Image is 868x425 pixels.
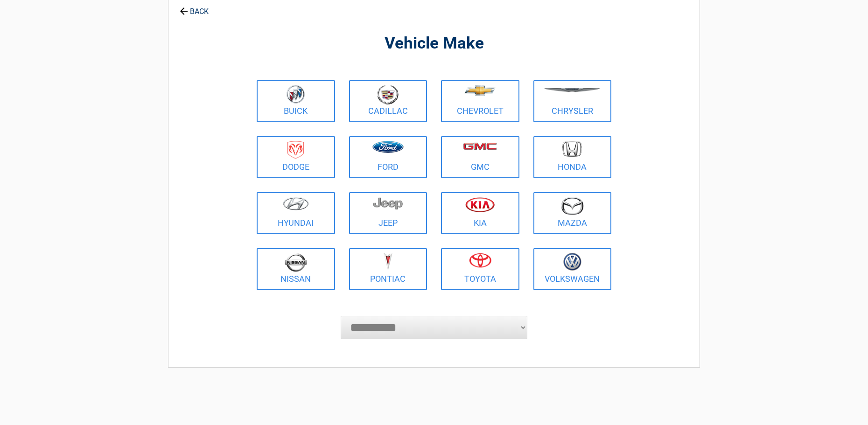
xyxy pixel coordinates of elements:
a: Chevrolet [441,80,519,122]
img: pontiac [383,253,392,271]
img: toyota [469,253,491,268]
a: Jeep [349,192,427,234]
a: Buick [257,80,335,122]
a: Toyota [441,248,519,290]
img: ford [372,141,404,153]
img: buick [287,85,305,104]
img: jeep [373,197,403,210]
a: Mazda [533,192,612,234]
a: Chrysler [533,80,612,122]
img: honda [562,141,582,157]
img: kia [465,197,495,212]
img: chrysler [544,88,601,92]
a: Honda [533,136,612,178]
img: gmc [463,142,497,150]
a: Cadillac [349,80,427,122]
h2: Vehicle Make [254,33,614,55]
img: dodge [287,141,304,159]
img: cadillac [377,85,399,105]
a: Dodge [257,136,335,178]
img: hyundai [283,197,309,210]
img: nissan [285,253,307,272]
img: mazda [560,197,584,215]
a: GMC [441,136,519,178]
a: Volkswagen [533,248,612,290]
a: Hyundai [257,192,335,234]
img: chevrolet [464,85,496,96]
a: Nissan [257,248,335,290]
a: Kia [441,192,519,234]
img: volkswagen [563,253,581,271]
a: Pontiac [349,248,427,290]
a: Ford [349,136,427,178]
